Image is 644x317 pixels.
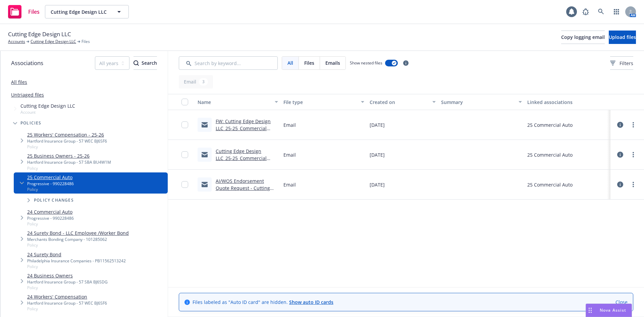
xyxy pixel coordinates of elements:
div: Progressive - 990228486 [27,215,74,221]
span: Cutting Edge Design LLC [8,30,71,39]
span: Files [82,39,90,45]
a: more [629,151,637,159]
span: Email [283,151,296,158]
input: Toggle Row Selected [181,151,188,158]
a: 25 Business Owners - 25-26 [27,152,111,159]
div: 25 Commercial Auto [527,151,573,158]
div: Hartford Insurance Group - 57 WEC BJ6SF6 [27,138,107,144]
a: 24 Surety Bond - LLC Employee /Worker Bond [27,229,129,236]
a: more [629,180,637,189]
div: Progressive - 990228486 [27,181,74,187]
span: Filters [620,60,633,67]
span: Policy [27,306,107,312]
a: 24 Business Owners [27,272,108,279]
span: Cutting Edge Design LLC [20,102,75,109]
span: Policy [27,187,74,192]
div: Hartford Insurance Group - 57 SBA BU4W1M [27,159,111,165]
span: Files labeled as "Auto ID card" are hidden. [193,299,333,306]
span: Policy [27,144,107,150]
a: 25 Workers' Compensation - 25-26 [27,131,107,138]
div: Name [198,99,271,106]
span: Emails [325,59,340,66]
button: Created on [367,94,439,110]
a: 24 Commercial Auto [27,208,74,215]
span: Show nested files [350,60,382,66]
a: 24 Surety Bond [27,251,126,258]
input: Toggle Row Selected [181,121,188,128]
span: Policies [20,121,42,125]
span: Copy logging email [561,34,605,40]
span: Files [28,9,40,14]
input: Search by keyword... [179,56,278,70]
span: Policy [27,264,126,269]
a: 24 Workers' Compensation [27,293,107,300]
button: Nova Assist [586,304,632,317]
div: Hartford Insurance Group - 57 SBA BJ6SDG [27,279,108,285]
span: Associations [11,59,43,67]
div: Linked associations [527,99,608,106]
div: 25 Commercial Auto [527,121,573,128]
button: SearchSearch [133,56,157,70]
span: Policy changes [34,198,74,202]
span: Filters [610,60,633,67]
a: Cutting Edge Design LLC [31,39,76,45]
div: File type [283,99,357,106]
button: Filters [610,56,633,70]
button: Upload files [609,31,636,44]
a: Search [594,5,608,18]
span: [DATE] [370,121,385,128]
input: Select all [181,99,188,105]
span: [DATE] [370,151,385,158]
div: Philadelphia Insurance Companies - PB11562513242 [27,258,126,264]
div: Created on [370,99,429,106]
span: Policy [27,242,129,248]
div: Summary [441,99,514,106]
a: Files [5,2,42,21]
div: Hartford Insurance Group - 57 WEC BJ6SF6 [27,300,107,306]
div: Search [133,57,157,69]
a: Cutting Edge Design LLC_25-25_Commercial Auto Liability_Notice of Cancellation eff [DATE] [216,148,267,175]
span: Upload files [609,34,636,40]
div: Merchants Bonding Company - 101285062 [27,236,129,242]
svg: Search [133,60,139,66]
a: FW: Cutting Edge Design LLC_25-25_Commercial Auto Liability_Notice of Cancellation eff [DATE] [216,118,271,146]
a: Show auto ID cards [289,299,333,305]
span: All [287,59,293,66]
span: Cutting Edge Design LLC [51,8,109,15]
button: Cutting Edge Design LLC [45,5,129,18]
span: Policy [27,221,74,227]
button: Copy logging email [561,31,605,44]
a: Accounts [8,39,25,45]
div: Drag to move [586,304,594,317]
a: Report a Bug [579,5,592,18]
a: 25 Commercial Auto [27,174,74,181]
span: Nova Assist [600,307,626,313]
button: Summary [438,94,524,110]
span: [DATE] [370,181,385,188]
a: Close [615,299,628,306]
span: Files [304,59,314,66]
span: Policy [27,285,108,290]
span: Policy [27,165,111,171]
a: more [629,121,637,129]
span: Account [20,109,75,115]
a: All files [11,79,27,85]
a: Untriaged files [11,91,44,98]
span: Email [283,121,296,128]
input: Toggle Row Selected [181,181,188,188]
div: 25 Commercial Auto [527,181,573,188]
button: Linked associations [525,94,610,110]
a: AI/WOS Endorsement Quote Request - Cutting Edge Design LLC - Commercial Auto [216,178,270,205]
a: Switch app [610,5,623,18]
button: File type [281,94,367,110]
span: Email [283,181,296,188]
button: Name [195,94,281,110]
